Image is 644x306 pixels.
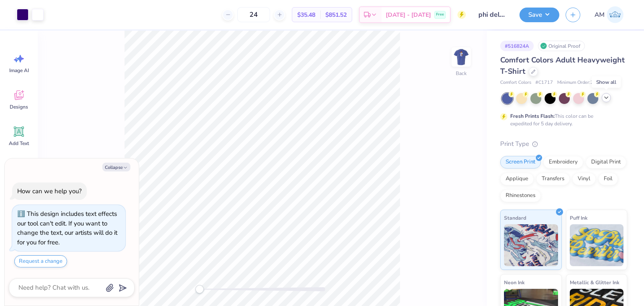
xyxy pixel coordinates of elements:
div: Rhinestones [500,189,541,202]
div: Vinyl [572,173,596,185]
span: Comfort Colors [500,79,531,86]
img: Standard [504,224,558,266]
button: Save [519,8,559,22]
img: Puff Ink [570,224,624,266]
span: $851.52 [325,10,347,19]
div: Back [456,70,467,77]
div: Original Proof [538,41,585,51]
div: Foil [598,173,618,185]
span: $35.48 [297,10,315,19]
span: Free [436,12,444,18]
div: Show all [592,76,621,88]
div: Print Type [500,139,627,149]
span: Image AI [9,67,29,74]
span: Add Text [9,140,29,147]
div: Screen Print [500,156,541,169]
span: Comfort Colors Adult Heavyweight T-Shirt [500,55,625,76]
input: – – [237,7,270,22]
span: Minimum Order: 24 + [557,79,599,86]
img: Abhinav Mohan [607,6,623,23]
div: Applique [500,173,534,185]
div: This color can be expedited for 5 day delivery. [510,112,613,127]
span: Neon Ink [504,278,525,287]
a: AM [591,6,627,23]
div: Embroidery [543,156,583,169]
div: This design includes text effects our tool can't edit. If you want to change the text, our artist... [17,210,117,246]
span: Metallic & Glitter Ink [570,278,619,287]
div: Digital Print [586,156,626,169]
img: Back [453,49,470,65]
span: Puff Ink [570,213,587,222]
button: Request a change [14,255,67,267]
span: AM [595,10,605,20]
div: Transfers [536,173,570,185]
span: Designs [10,104,28,110]
div: # 516824A [500,41,534,51]
strong: Fresh Prints Flash: [510,113,555,119]
input: Untitled Design [472,6,513,23]
div: How can we help you? [17,187,82,195]
span: [DATE] - [DATE] [386,10,431,19]
div: Accessibility label [195,285,204,293]
span: Standard [504,213,526,222]
button: Collapse [102,163,130,171]
span: # C1717 [535,79,553,86]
